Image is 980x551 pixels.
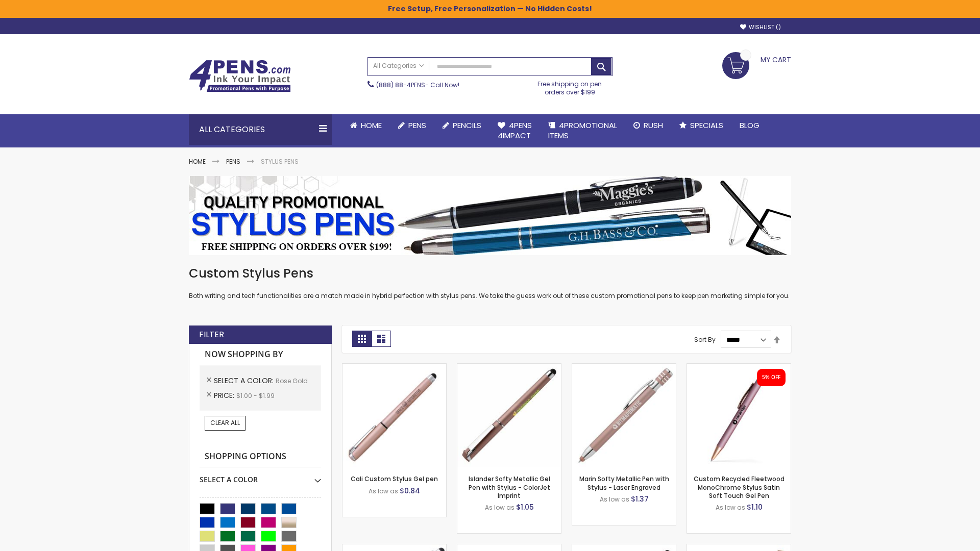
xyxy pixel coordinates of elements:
[516,502,534,512] span: $1.05
[457,364,561,467] img: Islander Softy Metallic Gel Pen with Stylus - ColorJet Imprint-Rose Gold
[189,265,791,300] div: Both writing and tech functionalities are a match made in hybrid perfection with stylus pens. We ...
[214,390,236,400] span: Price
[199,329,224,340] strong: Filter
[342,114,390,137] a: Home
[485,503,514,512] span: As low as
[210,418,240,427] span: Clear All
[694,474,785,499] a: Custom Recycled Fleetwood MonoChrome Stylus Satin Soft Touch Gel Pen
[200,446,321,468] strong: Shopping Options
[236,391,275,400] span: $1.00 - $1.99
[351,474,438,483] a: Cali Custom Stylus Gel pen
[453,120,481,131] span: Pencils
[625,114,671,137] a: Rush
[189,60,291,92] img: 4Pens Custom Pens and Promotional Products
[579,474,669,491] a: Marin Softy Metallic Pen with Stylus - Laser Engraved
[342,364,446,467] img: Cali Custom Stylus Gel pen-Rose Gold
[740,120,759,131] span: Blog
[469,474,550,499] a: Islander Softy Metallic Gel Pen with Stylus - ColorJet Imprint
[687,364,791,467] img: Custom Recycled Fleetwood MonoChrome Stylus Satin Soft Touch Gel Pen-Rose Gold
[644,120,663,131] span: Rush
[747,502,763,512] span: $1.10
[342,363,446,372] a: Cali Custom Stylus Gel pen-Rose Gold
[390,114,434,137] a: Pens
[205,416,246,430] a: Clear All
[361,120,382,131] span: Home
[434,114,489,137] a: Pencils
[740,23,781,31] a: Wishlist
[200,467,321,485] div: Select A Color
[548,120,617,141] span: 4PROMOTIONAL ITEMS
[527,76,613,96] div: Free shipping on pen orders over $199
[400,486,420,496] span: $0.84
[352,331,372,347] strong: Grid
[762,374,780,381] div: 5% OFF
[716,503,745,512] span: As low as
[261,157,299,166] strong: Stylus Pens
[498,120,532,141] span: 4Pens 4impact
[489,114,540,147] a: 4Pens4impact
[276,377,308,385] span: Rose Gold
[457,363,561,372] a: Islander Softy Metallic Gel Pen with Stylus - ColorJet Imprint-Rose Gold
[189,157,206,166] a: Home
[631,494,649,504] span: $1.37
[600,495,629,504] span: As low as
[189,114,332,145] div: All Categories
[572,364,676,467] img: Marin Softy Metallic Pen with Stylus - Laser Engraved-Rose Gold
[369,487,398,495] span: As low as
[694,335,716,344] label: Sort By
[214,375,276,386] span: Select A Color
[226,157,240,166] a: Pens
[408,120,426,131] span: Pens
[731,114,768,137] a: Blog
[373,62,424,70] span: All Categories
[687,363,791,372] a: Custom Recycled Fleetwood MonoChrome Stylus Satin Soft Touch Gel Pen-Rose Gold
[540,114,625,147] a: 4PROMOTIONALITEMS
[189,176,791,255] img: Stylus Pens
[368,58,429,74] a: All Categories
[200,344,321,365] strong: Now Shopping by
[376,81,459,89] span: - Call Now!
[671,114,731,137] a: Specials
[572,363,676,372] a: Marin Softy Metallic Pen with Stylus - Laser Engraved-Rose Gold
[189,265,791,282] h1: Custom Stylus Pens
[690,120,723,131] span: Specials
[376,81,425,89] a: (888) 88-4PENS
